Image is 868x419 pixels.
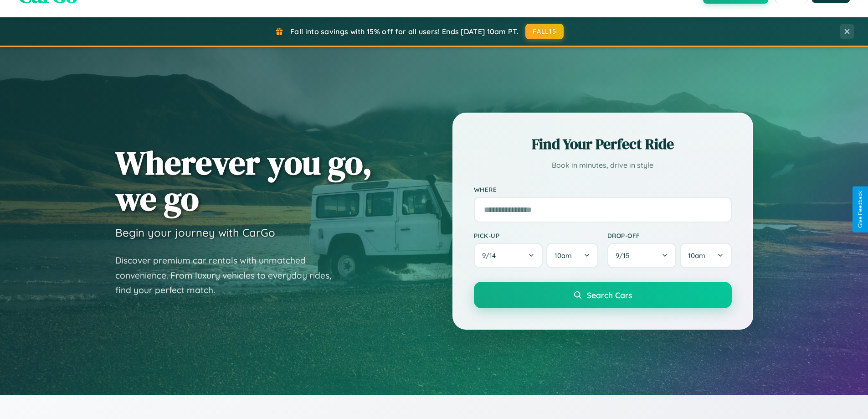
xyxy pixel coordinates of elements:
span: 9 / 15 [616,251,634,260]
div: Give Feedback [857,191,863,228]
p: Discover premium car rentals with unmatched convenience. From luxury vehicles to everyday rides, ... [115,253,343,298]
button: FALL15 [525,24,564,39]
h1: Wherever you go, we go [115,145,372,217]
button: 9/14 [474,243,543,268]
span: 9 / 14 [482,251,500,260]
span: Fall into savings with 15% off for all users! Ends [DATE] 10am PT. [290,27,519,36]
span: 10am [688,251,705,260]
button: Search Cars [474,282,732,308]
button: 9/15 [607,243,677,268]
label: Drop-off [607,232,732,239]
span: 10am [555,251,572,260]
span: Search Cars [587,290,632,300]
button: 10am [680,243,731,268]
h3: Begin your journey with CarGo [115,226,275,239]
label: Pick-up [474,232,598,239]
label: Where [474,186,732,193]
button: 10am [546,243,598,268]
h2: Find Your Perfect Ride [474,134,732,154]
p: Book in minutes, drive in style [474,159,732,172]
